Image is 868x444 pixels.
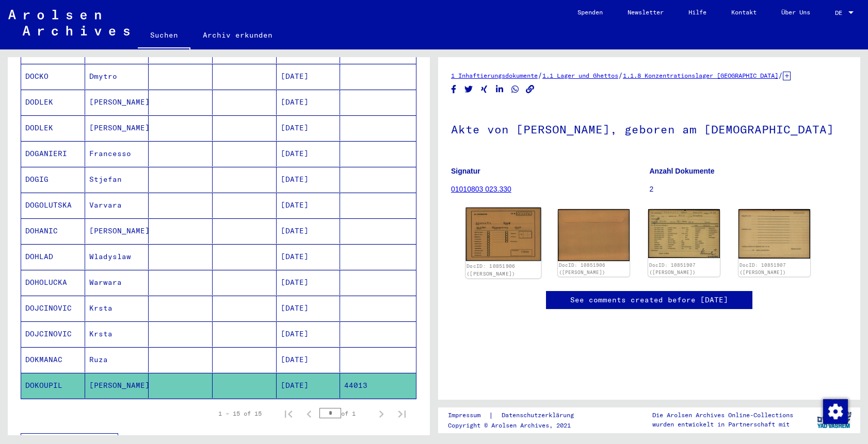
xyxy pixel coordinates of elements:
mat-cell: DOCKO [21,64,85,89]
img: 001.jpg [648,209,720,258]
a: Datenschutzerklärung [493,410,586,421]
mat-cell: [DATE] [277,64,341,89]
mat-cell: [PERSON_NAME] [85,90,149,115]
mat-cell: DOHANIC [21,218,85,244]
button: Share on WhatsApp [510,83,521,96]
mat-cell: [DATE] [277,141,341,166]
button: Last page [392,403,412,424]
span: / [618,71,623,80]
img: yv_logo.png [815,407,854,433]
a: DocID: 10851907 ([PERSON_NAME]) [740,262,786,275]
button: Next page [371,403,392,424]
mat-cell: DOJCINOVIC [21,321,85,347]
mat-cell: [DATE] [277,90,341,115]
mat-cell: DOGIG [21,167,85,192]
div: of 1 [319,408,371,418]
span: / [538,71,542,80]
a: Suchen [138,23,190,49]
mat-cell: 44013 [340,373,416,398]
mat-cell: DOKOUPIL [21,373,85,398]
button: Previous page [299,403,319,424]
p: Copyright © Arolsen Archives, 2021 [448,421,586,430]
mat-cell: Francesso [85,141,149,166]
img: 001.jpg [466,208,541,261]
mat-cell: DODLEK [21,115,85,141]
p: Die Arolsen Archives Online-Collections [652,411,793,420]
mat-cell: Stjefan [85,167,149,192]
mat-cell: [DATE] [277,115,341,141]
a: See comments created before [DATE] [570,295,728,305]
mat-cell: DOJCINOVIC [21,296,85,321]
mat-cell: [DATE] [277,218,341,244]
mat-cell: [DATE] [277,167,341,192]
div: Zustimmung ändern [823,399,847,423]
a: 01010803 023.330 [451,185,511,193]
div: | [448,410,586,421]
mat-cell: DOHLAD [21,244,85,269]
mat-cell: [DATE] [277,321,341,347]
a: 1.1 Lager und Ghettos [542,72,618,79]
a: Archiv erkunden [190,23,285,47]
mat-cell: DOGOLUTSKA [21,193,85,218]
button: Share on LinkedIn [494,83,505,96]
mat-cell: [DATE] [277,193,341,218]
mat-cell: Dmytro [85,64,149,89]
a: DocID: 10851907 ([PERSON_NAME]) [649,262,696,275]
b: Anzahl Dokumente [650,167,715,175]
img: Zustimmung ändern [823,399,848,424]
mat-cell: Ruza [85,347,149,372]
button: Share on Facebook [448,83,459,96]
a: 1 Inhaftierungsdokumente [451,72,538,79]
mat-cell: [DATE] [277,373,341,398]
a: Impressum [448,410,489,421]
a: 1.1.8 Konzentrationslager [GEOGRAPHIC_DATA] [623,72,778,79]
a: DocID: 10851906 ([PERSON_NAME]) [559,262,605,275]
mat-cell: Wladyslaw [85,244,149,269]
a: DocID: 10851906 ([PERSON_NAME]) [467,263,516,277]
button: Share on Xing [479,83,490,96]
mat-cell: DOHOLUCKA [21,270,85,295]
span: / [778,71,783,80]
mat-cell: Krsta [85,321,149,347]
img: 002.jpg [558,209,630,261]
span: DE [835,9,846,16]
div: 1 – 15 of 15 [218,409,262,418]
button: First page [278,403,299,424]
mat-cell: Varvara [85,193,149,218]
mat-cell: [DATE] [277,244,341,269]
mat-cell: DODLEK [21,90,85,115]
mat-cell: [DATE] [277,270,341,295]
p: wurden entwickelt in Partnerschaft mit [652,420,793,429]
mat-cell: DOGANIERI [21,141,85,166]
mat-cell: [PERSON_NAME] [85,218,149,244]
b: Signatur [451,167,480,175]
img: 002.jpg [738,209,810,259]
button: Share on Twitter [463,83,474,96]
mat-cell: Warwara [85,270,149,295]
p: 2 [650,184,848,195]
mat-cell: [DATE] [277,347,341,372]
h1: Akte von [PERSON_NAME], geboren am [DEMOGRAPHIC_DATA] [451,106,847,151]
mat-cell: [PERSON_NAME] [85,115,149,141]
mat-cell: [DATE] [277,296,341,321]
mat-cell: [PERSON_NAME] [85,373,149,398]
mat-cell: DOKMANAC [21,347,85,372]
img: Arolsen_neg.svg [8,10,130,36]
mat-cell: Krsta [85,296,149,321]
button: Copy link [525,83,536,96]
